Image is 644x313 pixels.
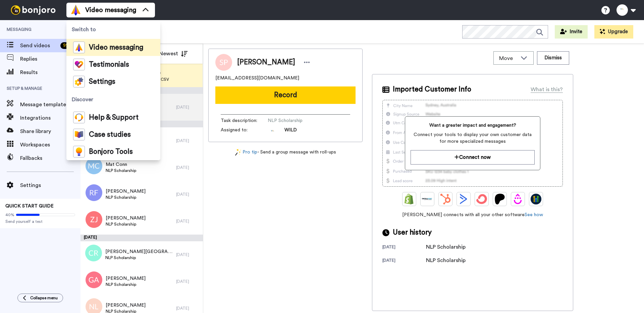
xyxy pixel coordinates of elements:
[73,129,85,140] img: case-study-colored.svg
[106,215,146,222] span: [PERSON_NAME]
[440,194,451,204] img: Hubspot
[30,295,58,301] span: Collapse menu
[525,212,543,217] a: See how
[89,61,129,68] span: Testimonials
[20,114,68,122] span: Integrations
[89,44,143,51] span: Video messaging
[176,279,200,284] div: [DATE]
[5,219,75,224] span: Send yourself a test
[537,51,569,65] button: Dismiss
[215,54,232,71] img: Image of Samantha Phelvin
[426,243,466,251] div: NLP Scholarship
[20,42,58,50] span: Send videos
[73,112,85,123] img: help-and-support-colored.svg
[73,42,85,53] img: vm-color.svg
[594,25,633,39] button: Upgrade
[85,245,102,261] img: cr.png
[17,294,63,302] button: Collapse menu
[20,127,80,135] span: Share library
[221,127,268,137] span: Assigned to:
[235,149,241,156] img: magic-wand.svg
[268,127,278,137] img: db56d3b7-25cc-4860-a3ab-2408422e83c0-1733197158.jpg
[86,271,102,288] img: ga.png
[393,84,471,95] span: Imported Customer Info
[86,158,102,174] img: mc.png
[66,39,160,56] a: Video messaging
[513,194,523,204] img: Drip
[66,56,160,73] a: Testimonials
[411,122,534,129] span: Want a greater impact and engagement?
[382,211,563,218] span: [PERSON_NAME] connects with all your other software
[382,258,426,264] div: [DATE]
[208,149,363,156] div: - Send a group message with roll-ups
[73,146,85,158] img: bj-tools-colored.svg
[66,143,160,160] a: Bonjoro Tools
[176,105,200,110] div: [DATE]
[89,148,133,155] span: Bonjoro Tools
[176,252,200,257] div: [DATE]
[215,75,299,81] span: [EMAIL_ADDRESS][DOMAIN_NAME]
[221,117,268,124] span: Task description :
[66,20,160,39] span: Switch to
[176,192,200,197] div: [DATE]
[105,248,173,255] span: [PERSON_NAME][GEOGRAPHIC_DATA]
[106,222,146,227] span: NLP Scholarship
[5,212,14,217] span: 40%
[66,73,160,90] a: Settings
[237,57,295,67] span: [PERSON_NAME]
[66,126,160,143] a: Case studies
[66,109,160,126] a: Help & Support
[89,131,131,138] span: Case studies
[458,194,469,204] img: ActiveCampaign
[89,114,139,121] span: Help & Support
[5,204,54,208] span: QUICK START GUIDE
[531,85,563,93] div: What is this?
[60,42,74,49] div: 99 +
[106,168,136,173] span: NLP Scholarship
[106,275,146,282] span: [PERSON_NAME]
[73,76,85,87] img: settings-colored.svg
[268,117,331,124] span: NLP Scholarship
[106,282,146,287] span: NLP Scholarship
[494,194,505,204] img: Patreon
[154,47,193,60] button: Newest
[80,235,203,241] div: [DATE]
[284,127,297,137] span: WILD
[176,306,200,311] div: [DATE]
[476,194,487,204] img: ConvertKit
[499,54,517,62] span: Move
[411,131,534,145] span: Connect your tools to display your own customer data for more specialized messages
[86,211,102,228] img: zj.png
[215,86,356,104] button: Record
[20,141,80,149] span: Workspaces
[411,150,534,165] button: Connect now
[404,194,415,204] img: Shopify
[8,5,58,15] img: bj-logo-header-white.svg
[106,302,146,309] span: [PERSON_NAME]
[176,138,200,143] div: [DATE]
[106,188,146,195] span: [PERSON_NAME]
[66,90,160,109] span: Discover
[73,59,85,70] img: tm-color.svg
[20,68,80,76] span: Results
[106,161,136,168] span: Mat Conn
[20,101,80,109] span: Message template
[393,228,432,238] span: User history
[426,256,466,264] div: NLP Scholarship
[422,194,433,204] img: Ontraport
[20,181,80,189] span: Settings
[20,154,80,162] span: Fallbacks
[89,78,115,85] span: Settings
[176,218,200,224] div: [DATE]
[235,149,257,156] a: Pro tip
[176,165,200,170] div: [DATE]
[106,195,146,200] span: NLP Scholarship
[70,5,81,15] img: vm-color.svg
[555,25,588,39] button: Invite
[20,55,80,63] span: Replies
[531,194,541,204] img: GoHighLevel
[382,244,426,251] div: [DATE]
[105,255,173,260] span: NLP Scholarship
